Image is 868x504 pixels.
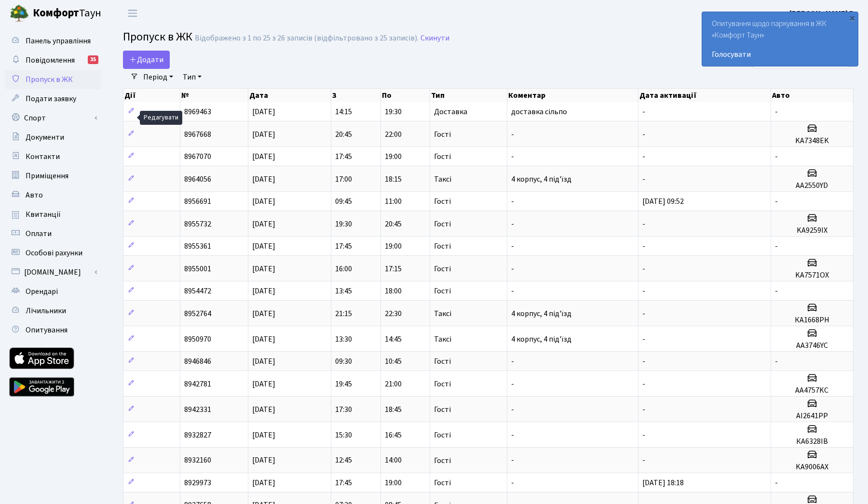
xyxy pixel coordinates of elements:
span: 8956691 [184,196,211,207]
a: Тип [179,69,205,85]
span: - [642,379,645,389]
span: Таксі [434,175,451,183]
span: Лічильники [26,305,66,316]
span: 8942781 [184,379,211,389]
span: 18:00 [385,286,402,296]
div: Відображено з 1 по 25 з 26 записів (відфільтровано з 25 записів). [195,34,419,43]
span: 15:30 [335,430,352,440]
h5: KA9006AX [775,463,849,472]
span: 22:30 [385,308,402,319]
div: 35 [88,55,98,64]
span: 14:15 [335,106,352,117]
th: Дата [248,89,331,102]
span: - [642,241,645,252]
a: Квитанції [5,205,101,224]
span: 17:15 [385,264,402,274]
span: [DATE] [252,477,275,488]
span: Особові рахунки [26,248,82,258]
span: Орендарі [26,286,58,297]
span: Гості [434,358,451,365]
span: 8969463 [184,106,211,117]
span: 8942331 [184,404,211,415]
button: Переключити навігацію [121,5,145,21]
span: 20:45 [385,219,402,229]
span: Повідомлення [26,55,75,66]
th: Дата активації [638,89,771,102]
th: Дії [123,89,180,102]
span: [DATE] [252,455,275,466]
span: 09:30 [335,356,352,367]
a: Пропуск в ЖК [5,70,101,89]
h5: КА1668РН [775,316,849,325]
span: - [642,174,645,185]
span: - [511,404,514,415]
b: Комфорт [33,5,79,21]
a: [PERSON_NAME] В. [789,8,856,19]
span: Опитування [26,325,68,335]
span: 21:15 [335,308,352,319]
span: 8964056 [184,174,211,185]
a: Голосувати [712,49,848,60]
span: 19:30 [335,219,352,229]
span: Контакти [26,151,60,162]
span: 19:00 [385,241,402,252]
h5: AI2641PP [775,411,849,421]
span: - [511,264,514,274]
span: Гості [434,380,451,388]
a: Скинути [420,34,449,43]
span: - [642,455,645,466]
span: - [511,151,514,162]
span: 14:00 [385,455,402,466]
a: Панель управління [5,31,101,51]
span: [DATE] [252,151,275,162]
span: Гості [434,198,451,205]
span: - [642,286,645,296]
span: - [642,334,645,345]
span: 17:45 [335,477,352,488]
a: Повідомлення35 [5,51,101,70]
span: 8955732 [184,219,211,229]
span: Квитанції [26,209,61,220]
span: [DATE] [252,196,275,207]
span: 17:45 [335,241,352,252]
span: 13:45 [335,286,352,296]
span: Гості [434,242,451,250]
span: 12:45 [335,455,352,466]
span: [DATE] [252,308,275,319]
span: - [511,286,514,296]
span: - [775,477,778,488]
a: Період [139,69,177,85]
span: - [511,356,514,367]
span: Оплати [26,228,52,239]
h5: АА2550YD [775,181,849,190]
span: - [642,404,645,415]
a: Лічильники [5,301,101,320]
span: Гості [434,153,451,160]
span: [DATE] [252,430,275,440]
span: Приміщення [26,171,68,181]
span: [DATE] [252,356,275,367]
th: Коментар [507,89,638,102]
span: Панель управління [26,36,91,46]
span: [DATE] [252,106,275,117]
span: [DATE] [252,129,275,140]
span: - [775,286,778,296]
span: 17:45 [335,151,352,162]
span: Гості [434,457,451,464]
span: [DATE] [252,334,275,345]
span: 8952764 [184,308,211,319]
span: - [775,241,778,252]
span: - [511,455,514,466]
span: 4 корпус, 4 під'їзд [511,174,571,185]
span: - [642,430,645,440]
span: 8955361 [184,241,211,252]
span: 8955001 [184,264,211,274]
span: Доставка [434,108,467,116]
a: Подати заявку [5,89,101,108]
span: 8932827 [184,430,211,440]
span: - [511,129,514,140]
h5: KA7571OX [775,271,849,280]
span: 8950970 [184,334,211,345]
span: [DATE] [252,174,275,185]
h5: KA7348EK [775,136,849,146]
